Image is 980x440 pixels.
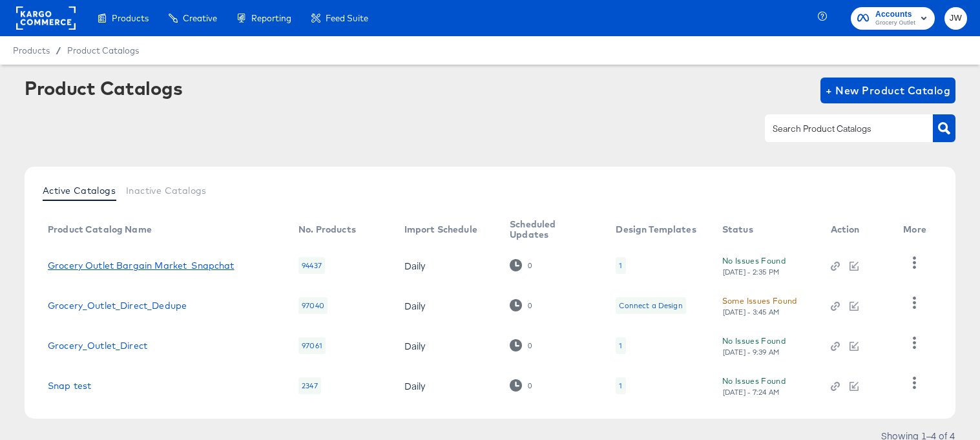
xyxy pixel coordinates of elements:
[712,215,820,246] th: Status
[126,185,207,196] span: Inactive Catalogs
[394,326,500,366] td: Daily
[50,45,67,56] span: /
[893,215,942,246] th: More
[394,246,500,286] td: Daily
[851,7,935,30] button: AccountsGrocery Outlet
[510,299,532,311] div: 0
[944,7,967,30] button: JW
[510,219,590,240] div: Scheduled Updates
[527,381,532,390] div: 0
[394,286,500,326] td: Daily
[298,337,326,354] div: 97061
[510,379,532,392] div: 0
[875,18,915,28] span: Grocery Outlet
[510,259,532,271] div: 0
[820,78,955,103] button: + New Product Catalog
[298,224,356,235] div: No. Products
[48,300,187,311] a: Grocery_Outlet_Direct_Dedupe
[67,45,139,56] a: Product Catalogs
[510,339,532,351] div: 0
[48,381,91,391] a: Snap test
[298,257,325,274] div: 94437
[48,260,235,271] a: Grocery Outlet Bargain Market_Snapchat
[616,224,696,235] div: Design Templates
[394,366,500,406] td: Daily
[48,224,152,235] div: Product Catalog Name
[616,377,625,394] div: 1
[527,341,532,350] div: 0
[13,45,50,56] span: Products
[820,215,893,246] th: Action
[619,300,682,311] div: Connect a Design
[251,13,291,23] span: Reporting
[326,13,368,23] span: Feed Suite
[25,78,182,98] div: Product Catalogs
[875,8,915,21] span: Accounts
[881,431,955,440] div: Showing 1–4 of 4
[48,340,147,351] a: Grocery_Outlet_Direct
[722,294,797,308] div: Some Issues Found
[722,308,780,317] div: [DATE] - 3:45 AM
[616,337,625,354] div: 1
[826,81,950,100] span: + New Product Catalog
[619,381,622,391] div: 1
[527,261,532,270] div: 0
[722,294,797,317] button: Some Issues Found[DATE] - 3:45 AM
[527,301,532,310] div: 0
[619,340,622,351] div: 1
[43,185,116,196] span: Active Catalogs
[616,297,685,314] div: Connect a Design
[404,224,477,235] div: Import Schedule
[183,13,217,23] span: Creative
[298,377,321,394] div: 2347
[950,11,962,26] span: JW
[770,121,908,136] input: Search Product Catalogs
[616,257,625,274] div: 1
[112,13,149,23] span: Products
[298,297,328,314] div: 97040
[619,260,622,271] div: 1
